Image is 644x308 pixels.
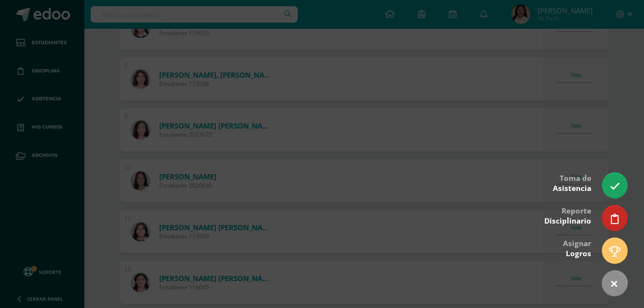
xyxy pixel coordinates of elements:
div: Asignar [563,232,591,263]
div: Reporte [544,200,591,231]
div: Toma de [553,167,591,198]
span: Logros [566,249,591,259]
span: Disciplinario [544,216,591,226]
span: Asistencia [553,183,591,193]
